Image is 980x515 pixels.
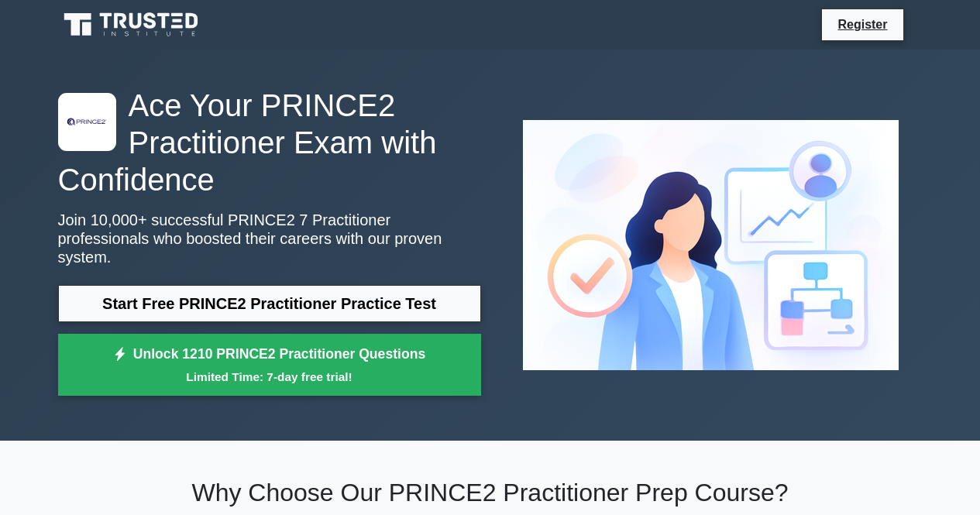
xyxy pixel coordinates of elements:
[58,87,481,198] h1: Ace Your PRINCE2 Practitioner Exam with Confidence
[58,478,923,507] h2: Why Choose Our PRINCE2 Practitioner Prep Course?
[58,285,481,322] a: Start Free PRINCE2 Practitioner Practice Test
[77,368,462,386] small: Limited Time: 7-day free trial!
[58,334,481,396] a: Unlock 1210 PRINCE2 Practitioner QuestionsLimited Time: 7-day free trial!
[828,15,896,34] a: Register
[58,211,481,266] p: Join 10,000+ successful PRINCE2 7 Practitioner professionals who boosted their careers with our p...
[511,108,911,383] img: PRINCE2 7 Practitioner Preview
